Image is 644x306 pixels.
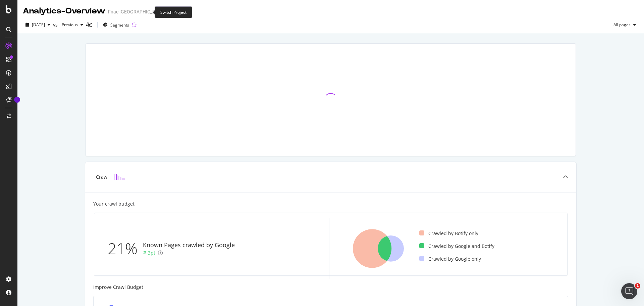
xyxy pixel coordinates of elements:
div: Analytics - Overview [23,5,105,17]
div: Known Pages crawled by Google [143,241,235,250]
div: 21% [108,237,143,260]
div: Crawled by Google and Botify [419,243,494,250]
button: Segments [100,19,132,30]
iframe: Intercom live chat [621,283,637,299]
span: All pages [611,22,631,28]
div: Tooltip anchor [14,97,20,103]
div: Crawled by Google only [419,256,481,262]
span: 1 [635,283,640,289]
div: Switch Project [155,6,192,18]
div: 3pt [148,250,155,256]
span: 2023 Sep. 30th [32,22,45,28]
div: Improve Crawl Budget [93,284,568,291]
span: Segments [110,22,129,28]
button: Previous [59,19,86,30]
div: Your crawl budget [93,201,135,207]
img: block-icon [114,174,125,180]
span: vs [53,21,59,28]
div: Crawled by Botify only [419,230,478,237]
span: Previous [59,22,78,28]
div: Crawl [96,174,109,180]
button: All pages [611,19,639,30]
button: [DATE] [23,19,53,30]
div: Fnac [GEOGRAPHIC_DATA] [108,8,165,15]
